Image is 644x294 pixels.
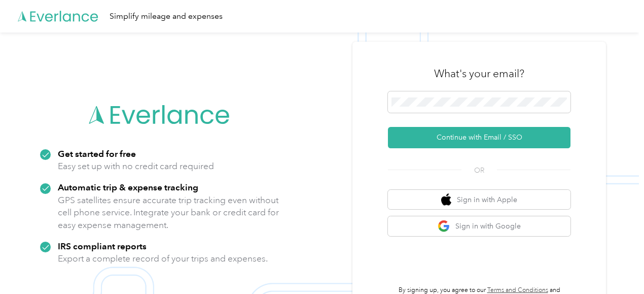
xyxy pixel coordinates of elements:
[487,286,548,294] a: Terms and Conditions
[438,220,450,233] img: google logo
[388,127,570,148] button: Continue with Email / SSO
[58,160,214,173] p: Easy set up with no credit card required
[434,67,524,81] h3: What's your email?
[388,216,570,236] button: google logoSign in with Google
[58,148,136,159] strong: Get started for free
[461,165,497,176] span: OR
[441,193,451,206] img: apple logo
[58,182,198,192] strong: Automatic trip & expense tracking
[58,194,279,232] p: GPS satellites ensure accurate trip tracking even without cell phone service. Integrate your bank...
[388,190,570,210] button: apple logoSign in with Apple
[58,241,147,251] strong: IRS compliant reports
[58,252,268,265] p: Export a complete record of your trips and expenses.
[110,10,223,23] div: Simplify mileage and expenses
